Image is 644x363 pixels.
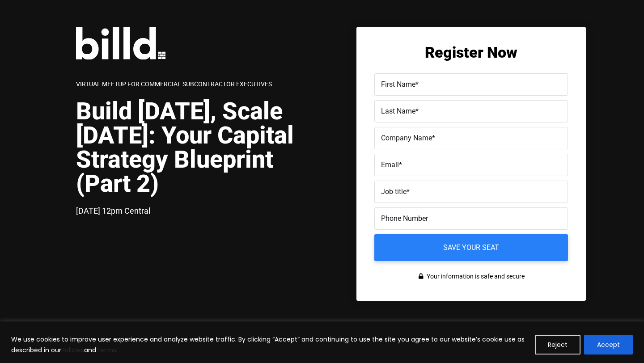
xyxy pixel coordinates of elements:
span: Your information is safe and secure [424,270,525,283]
input: Save your seat [374,234,568,261]
button: Reject [535,335,580,355]
span: Last Name [381,107,415,115]
h2: Register Now [374,45,568,60]
span: Company Name [381,134,432,142]
a: Terms [96,346,116,355]
h1: Build [DATE], Scale [DATE]: Your Capital Strategy Blueprint (Part 2) [76,99,322,196]
button: Accept [584,335,633,355]
p: We use cookies to improve user experience and analyze website traffic. By clicking “Accept” and c... [11,334,528,355]
span: Email [381,160,399,169]
span: First Name [381,80,415,89]
span: Virtual Meetup for Commercial Subcontractor Executives [76,80,272,88]
a: Policies [61,346,84,355]
span: [DATE] 12pm Central [76,206,150,215]
span: Job title [381,187,407,196]
span: Phone Number [381,214,428,223]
